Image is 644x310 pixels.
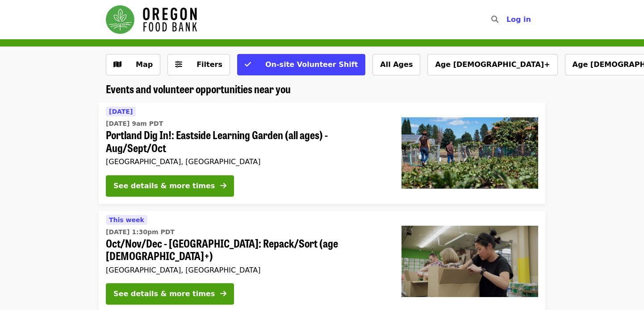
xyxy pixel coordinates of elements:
[506,15,531,24] span: Log in
[99,103,545,204] a: See details for "Portland Dig In!: Eastside Learning Garden (all ages) - Aug/Sept/Oct"
[106,128,387,154] span: Portland Dig In!: Eastside Learning Garden (all ages) - Aug/Sept/Oct
[220,289,226,298] i: arrow-right icon
[113,60,121,69] i: map icon
[491,15,498,24] i: search icon
[401,117,538,189] img: Portland Dig In!: Eastside Learning Garden (all ages) - Aug/Sept/Oct organized by Oregon Food Bank
[427,54,557,75] button: Age [DEMOGRAPHIC_DATA]+
[106,175,234,197] button: See details & more times
[106,237,387,263] span: Oct/Nov/Dec - [GEOGRAPHIC_DATA]: Repack/Sort (age [DEMOGRAPHIC_DATA]+)
[504,9,511,30] input: Search
[237,54,365,75] button: On-site Volunteer Shift
[106,5,197,34] img: Oregon Food Bank - Home
[106,81,291,96] span: Events and volunteer opportunities near you
[167,54,230,75] button: Filters (0 selected)
[175,60,182,69] i: sliders-h icon
[106,227,175,237] time: [DATE] 1:30pm PDT
[106,157,387,166] div: [GEOGRAPHIC_DATA], [GEOGRAPHIC_DATA]
[401,226,538,297] img: Oct/Nov/Dec - Portland: Repack/Sort (age 8+) organized by Oregon Food Bank
[106,54,160,75] button: Show map view
[109,216,144,223] span: This week
[106,119,163,128] time: [DATE] 9am PDT
[372,54,420,75] button: All Ages
[265,60,358,69] span: On-site Volunteer Shift
[197,60,222,69] span: Filters
[106,266,387,274] div: [GEOGRAPHIC_DATA], [GEOGRAPHIC_DATA]
[113,181,215,191] div: See details & more times
[109,108,133,115] span: [DATE]
[136,60,153,69] span: Map
[499,11,538,29] button: Log in
[245,60,251,69] i: check icon
[113,289,215,299] div: See details & more times
[106,283,234,305] button: See details & more times
[220,182,226,190] i: arrow-right icon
